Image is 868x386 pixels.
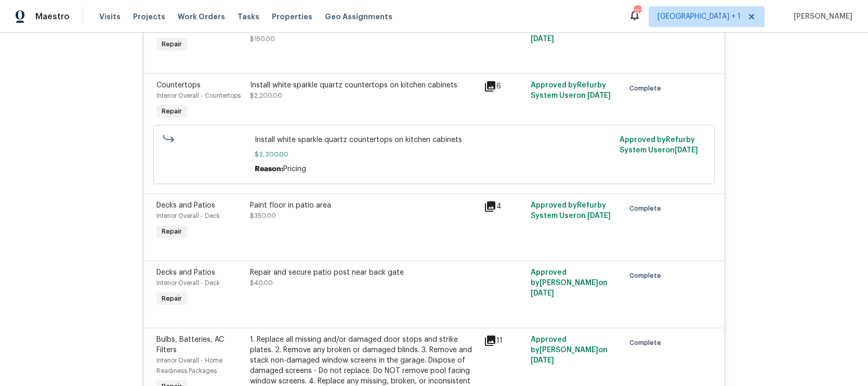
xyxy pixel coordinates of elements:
[675,147,698,154] span: [DATE]
[156,93,241,99] span: Interior Overall - Countertops
[250,93,282,99] span: $2,200.00
[156,357,222,374] span: Interior Overall - Home Readiness Packages
[156,213,220,219] span: Interior Overall - Deck
[250,80,478,91] div: Install white sparkle quartz countertops on kitchen cabinets
[255,149,614,160] span: $2,200.00
[156,82,201,89] span: Countertops
[250,213,276,219] span: $350.00
[484,334,524,347] div: 11
[587,92,611,99] span: [DATE]
[99,11,121,22] span: Visits
[634,6,641,17] div: 122
[629,271,665,281] span: Complete
[587,212,611,220] span: [DATE]
[272,11,312,22] span: Properties
[629,338,665,348] span: Complete
[35,11,70,22] span: Maestro
[325,11,392,22] span: Geo Assignments
[156,336,224,354] span: Bulbs, Batteries, AC Filters
[629,203,665,214] span: Complete
[133,11,165,22] span: Projects
[238,13,259,20] span: Tasks
[157,293,186,304] span: Repair
[250,36,275,42] span: $150.00
[157,39,186,49] span: Repair
[531,202,611,220] span: Approved by Refurby System User on
[531,82,611,99] span: Approved by Refurby System User on
[250,267,478,278] div: Repair and secure patio post near back gate
[620,136,698,154] span: Approved by Refurby System User on
[531,269,608,297] span: Approved by [PERSON_NAME] on
[657,11,741,22] span: [GEOGRAPHIC_DATA] + 1
[531,290,554,297] span: [DATE]
[531,336,608,364] span: Approved by [PERSON_NAME] on
[156,202,215,209] span: Decks and Patios
[484,200,524,213] div: 4
[484,80,524,93] div: 6
[156,269,215,276] span: Decks and Patios
[629,83,665,94] span: Complete
[157,226,186,237] span: Repair
[283,165,306,173] span: Pricing
[250,200,478,211] div: Paint floor in patio area
[156,280,220,286] span: Interior Overall - Deck
[250,280,273,286] span: $40.00
[531,357,554,364] span: [DATE]
[157,106,186,117] span: Repair
[790,11,852,22] span: [PERSON_NAME]
[178,11,225,22] span: Work Orders
[255,165,283,173] span: Reason:
[531,35,554,43] span: [DATE]
[255,135,614,145] span: Install white sparkle quartz countertops on kitchen cabinets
